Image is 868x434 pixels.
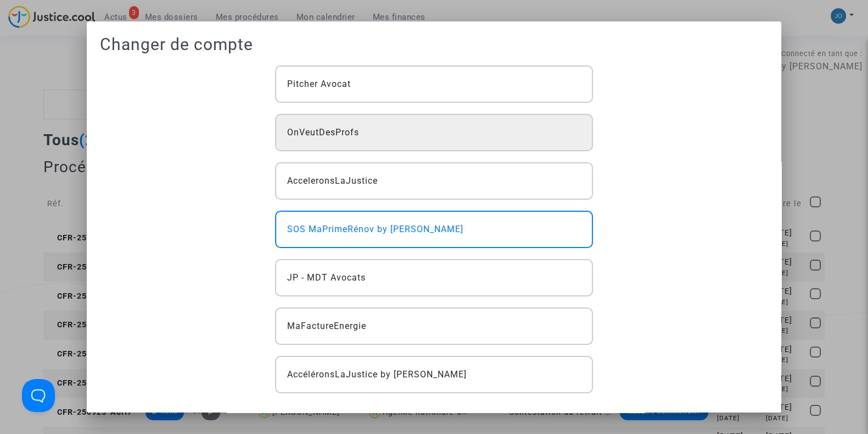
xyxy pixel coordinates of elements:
[18,29,26,37] img: website_grey.svg
[287,174,378,188] span: AcceleronsLaJustice
[44,64,53,73] img: tab_domain_overview_orange.svg
[287,126,359,139] span: OnVeutDesProfs
[137,65,168,72] div: Mots-clés
[57,65,85,72] div: Domaine
[287,78,351,91] span: Pitcher Avocat
[287,368,467,381] span: AccéléronsLaJustice by [PERSON_NAME]
[31,18,54,26] div: v 4.0.25
[22,379,55,412] iframe: Help Scout Beacon - Open
[125,64,133,73] img: tab_keywords_by_traffic_grey.svg
[287,271,366,284] span: JP - MDT Avocats
[287,320,366,333] span: MaFactureEnergie
[29,29,124,37] div: Domaine: [DOMAIN_NAME]
[287,223,463,236] span: SOS MaPrimeRénov by [PERSON_NAME]
[18,18,26,26] img: logo_orange.svg
[100,35,768,54] h1: Changer de compte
